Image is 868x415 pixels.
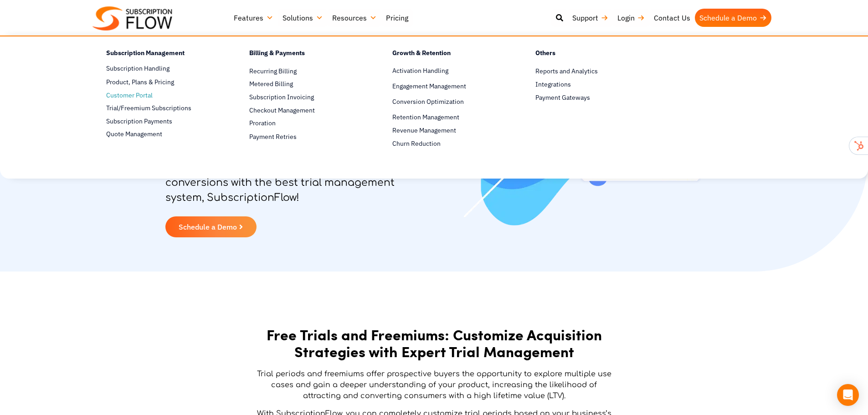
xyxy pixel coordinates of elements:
h2: Free Trials and Freemiums: Customize Acquisition Strategies with Expert Trial Management [257,326,612,360]
span: Integrations [535,80,571,89]
a: Product, Plans & Pricing [106,77,217,87]
a: Subscription Handling [106,63,217,74]
a: Schedule a Demo [165,216,257,237]
a: Conversion Optimization [392,97,503,108]
a: Schedule a Demo [695,9,771,27]
a: Contact Us [649,9,695,27]
a: Retention Management [392,112,503,123]
a: Subscription Invoicing [249,92,360,103]
a: Pricing [381,9,413,27]
h4: Subscription Management [106,48,217,61]
span: Retention Management [392,113,459,122]
span: Subscription Payments [106,117,172,126]
a: Customer Portal [106,90,217,101]
a: Subscription Payments [106,116,217,127]
a: Trial/Freemium Subscriptions [106,103,217,114]
h4: Billing & Payments [249,48,360,61]
a: Checkout Management [249,105,360,116]
a: Solutions [278,9,328,27]
span: Customer Portal [106,91,153,100]
img: Subscriptionflow [92,6,172,31]
a: Churn Reduction [392,138,503,149]
span: Payment Gateways [535,93,590,102]
a: Activation Handling [392,66,503,77]
a: Payment Gateways [535,92,647,103]
span: Schedule a Demo [179,223,237,231]
h4: Others [535,48,647,61]
a: Resources [328,9,381,27]
span: Checkout Management [249,106,315,115]
a: Recurring Billing [249,66,360,77]
a: Metered Billing [249,79,360,90]
a: Proration [249,118,360,129]
span: Payment Retries [249,132,297,142]
div: Open Intercom Messenger [837,384,859,406]
span: Revenue Management [392,126,456,135]
p: Trial periods and freemiums offer prospective buyers the opportunity to explore multiple use case... [257,369,612,401]
span: Reports and Analytics [535,67,598,76]
h4: Growth & Retention [392,48,503,61]
a: Login [613,9,649,27]
a: Support [568,9,613,27]
a: Payment Retries [249,131,360,142]
a: Revenue Management [392,125,503,136]
a: Integrations [535,79,647,90]
a: Quote Management [106,129,217,140]
span: Product, Plans & Pricing [106,77,174,87]
span: Recurring Billing [249,67,297,76]
a: Reports and Analytics [535,66,647,77]
a: Features [229,9,278,27]
a: Engagement Management [392,81,503,92]
span: Churn Reduction [392,139,441,149]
